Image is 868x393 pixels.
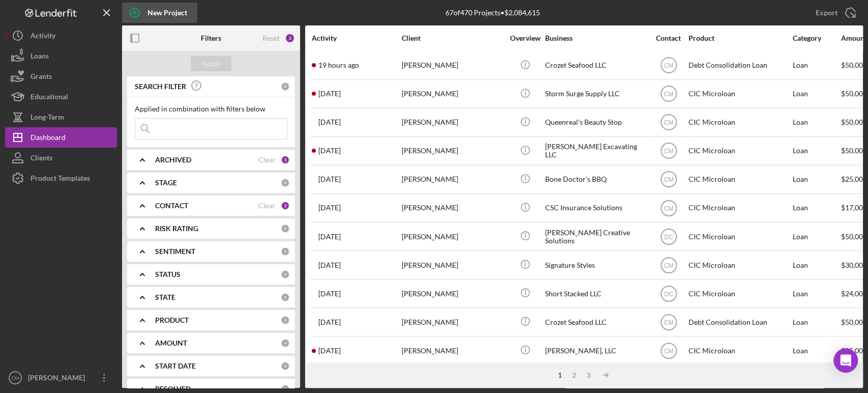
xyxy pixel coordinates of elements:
[793,251,840,278] div: Loan
[402,337,503,364] div: [PERSON_NAME]
[318,61,359,69] time: 2025-08-11 19:40
[689,337,790,364] div: CIC Microloan
[664,205,673,212] text: CM
[689,251,790,278] div: CIC Microloan
[689,137,790,164] div: CIC Microloan
[318,261,341,269] time: 2025-07-30 13:25
[281,178,290,187] div: 0
[281,270,290,279] div: 0
[689,194,790,221] div: CIC Microloan
[5,368,117,388] button: CM[PERSON_NAME]
[664,119,673,126] text: CM
[793,52,840,79] div: Loan
[155,339,187,347] b: AMOUNT
[281,82,290,91] div: 0
[402,308,503,335] div: [PERSON_NAME]
[281,155,290,164] div: 1
[793,308,840,335] div: Loan
[258,156,276,164] div: Clear
[5,66,117,87] button: Grants
[155,202,188,210] b: CONTACT
[689,223,790,250] div: CIC Microloan
[553,371,567,379] div: 1
[281,316,290,325] div: 0
[545,280,647,307] div: Short Stacked LLC
[664,319,673,326] text: CM
[793,194,840,221] div: Loan
[545,52,647,79] div: Crozet Seafood LLC
[664,233,673,240] text: DC
[793,223,840,250] div: Loan
[191,56,231,71] button: Apply
[402,52,503,79] div: [PERSON_NAME]
[793,137,840,164] div: Loan
[31,66,52,89] div: Grants
[31,148,52,171] div: Clients
[793,80,840,107] div: Loan
[155,385,191,393] b: RESOLVED
[5,127,117,148] button: Dashboard
[545,223,647,250] div: [PERSON_NAME] Creative Solutions
[155,270,181,278] b: STATUS
[5,87,117,107] a: Educational
[816,3,837,23] div: Export
[545,166,647,193] div: Bone Doctor's BBQ
[281,247,290,256] div: 0
[506,34,544,42] div: Overview
[545,109,647,136] div: Queenreal's Beauty Stop
[664,290,673,297] text: DC
[793,34,840,42] div: Category
[689,166,790,193] div: CIC Microloan
[318,233,341,241] time: 2025-08-01 21:16
[135,82,186,91] b: SEARCH FILTER
[281,361,290,371] div: 0
[402,280,503,307] div: [PERSON_NAME]
[5,46,117,66] button: Loans
[312,34,401,42] div: Activity
[155,179,177,187] b: STAGE
[318,347,341,355] time: 2025-07-22 11:41
[402,223,503,250] div: [PERSON_NAME]
[793,280,840,307] div: Loan
[201,34,221,42] b: Filters
[545,337,647,364] div: [PERSON_NAME], LLC
[5,148,117,168] button: Clients
[793,109,840,136] div: Loan
[262,34,280,42] div: Reset
[5,168,117,188] button: Product Templates
[402,80,503,107] div: [PERSON_NAME]
[5,107,117,127] button: Long-Term
[31,46,49,69] div: Loans
[135,105,287,113] div: Applied in combination with filters below
[402,34,503,42] div: Client
[281,224,290,233] div: 0
[155,247,195,256] b: SENTIMENT
[147,3,187,23] div: New Project
[664,176,673,183] text: CM
[122,3,197,23] button: New Project
[31,168,90,191] div: Product Templates
[258,202,276,210] div: Clear
[25,368,92,390] div: [PERSON_NAME]
[155,156,191,164] b: ARCHIVED
[281,293,290,302] div: 0
[155,224,198,233] b: RISK RATING
[833,348,858,373] div: Open Intercom Messenger
[155,316,189,324] b: PRODUCT
[318,290,341,298] time: 2025-07-28 19:42
[5,25,117,46] button: Activity
[664,62,673,69] text: CM
[445,9,540,17] div: 67 of 470 Projects • $2,084,615
[649,34,687,42] div: Contact
[664,148,673,155] text: CM
[285,33,295,43] div: 3
[318,318,341,326] time: 2025-07-25 15:28
[281,339,290,348] div: 0
[12,375,19,381] text: CM
[318,147,341,155] time: 2025-08-06 20:06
